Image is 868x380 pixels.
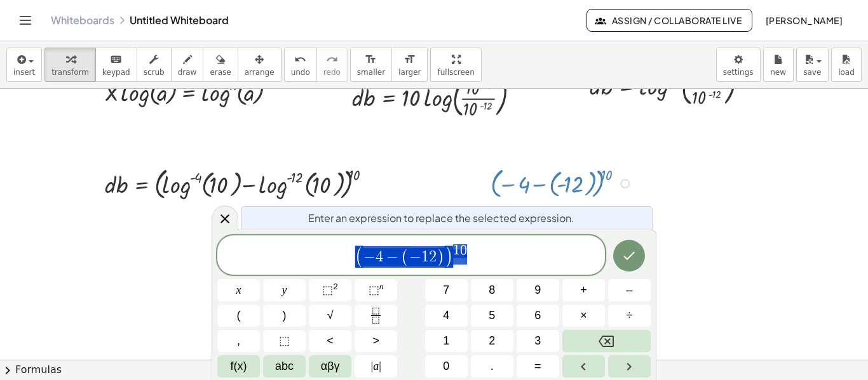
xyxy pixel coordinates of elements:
button: Functions [217,355,260,377]
span: + [580,282,587,299]
button: 2 [471,330,513,352]
span: ) [437,248,445,266]
button: y [263,279,306,301]
button: save [796,48,829,82]
span: > [372,332,379,350]
button: Toggle navigation [15,10,36,30]
button: Right arrow [608,355,651,377]
span: f(x) [231,358,247,375]
span: – [626,282,632,299]
button: Times [562,305,605,327]
span: αβγ [321,358,340,375]
span: erase [210,68,231,77]
button: Left arrow [562,355,605,377]
button: format_sizesmaller [350,48,392,82]
span: redo [323,68,341,77]
button: arrange [238,48,281,82]
span: Assign / Collaborate Live [597,15,742,26]
i: keyboard [110,52,122,67]
button: 7 [425,279,468,301]
button: Equals [517,355,559,377]
span: 2 [429,249,437,265]
span: ⬚ [279,332,290,350]
span: 0 [443,358,449,375]
button: erase [203,48,238,82]
button: insert [6,48,42,82]
button: 6 [517,305,559,327]
span: larger [398,68,421,77]
span: 4 [443,307,449,324]
span: √ [327,307,334,324]
button: x [217,279,260,301]
span: 7 [443,282,449,299]
span: transform [51,68,89,77]
span: draw [178,68,197,77]
span: ⬚ [322,284,333,296]
span: x [236,282,241,299]
button: Greek alphabet [309,355,351,377]
span: [PERSON_NAME] [765,15,843,26]
span: ⬚ [369,284,379,296]
button: new [763,48,794,82]
button: Minus [608,279,651,301]
span: 0 [460,244,467,258]
button: , [217,330,260,352]
button: 1 [425,330,468,352]
button: ( [217,305,260,327]
button: transform [44,48,96,82]
span: ÷ [627,307,633,324]
a: Whiteboards [51,14,114,27]
button: Plus [562,279,605,301]
span: | [379,360,381,372]
button: undoundo [284,48,317,82]
span: | [371,360,374,372]
span: 8 [489,282,495,299]
button: Placeholder [263,330,306,352]
button: Absolute value [355,355,397,377]
span: ) [283,307,287,324]
span: . [491,358,494,375]
span: settings [723,68,754,77]
button: Divide [608,305,651,327]
span: , [237,332,240,350]
button: Done [613,240,645,272]
button: ) [263,305,306,327]
span: insert [13,68,35,77]
span: − [363,249,376,265]
span: 2 [489,332,495,350]
span: ) [445,246,453,268]
button: Squared [309,279,351,301]
button: format_sizelarger [391,48,428,82]
span: < [327,332,334,350]
button: 0 [425,355,468,377]
span: − [383,249,402,265]
i: undo [294,52,306,67]
span: load [838,68,855,77]
sup: 2 [333,282,338,291]
button: . [471,355,513,377]
span: fullscreen [437,68,474,77]
button: Greater than [355,330,397,352]
span: 3 [534,332,541,350]
button: Less than [309,330,351,352]
sup: n [379,282,384,291]
button: fullscreen [430,48,481,82]
span: keypad [102,68,130,77]
span: ( [401,248,409,266]
span: ( [237,307,241,324]
button: load [831,48,862,82]
button: draw [171,48,204,82]
span: arrange [245,68,275,77]
span: 1 [453,244,460,258]
span: scrub [144,68,165,77]
span: 5 [489,307,495,324]
span: ( [355,246,363,268]
button: keyboardkeypad [95,48,137,82]
button: Alphabet [263,355,306,377]
span: 1 [421,249,429,265]
span: Enter an expression to replace the selected expression. [308,211,574,226]
span: = [534,358,541,375]
span: − [409,249,421,265]
span: undo [291,68,310,77]
button: 8 [471,279,513,301]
